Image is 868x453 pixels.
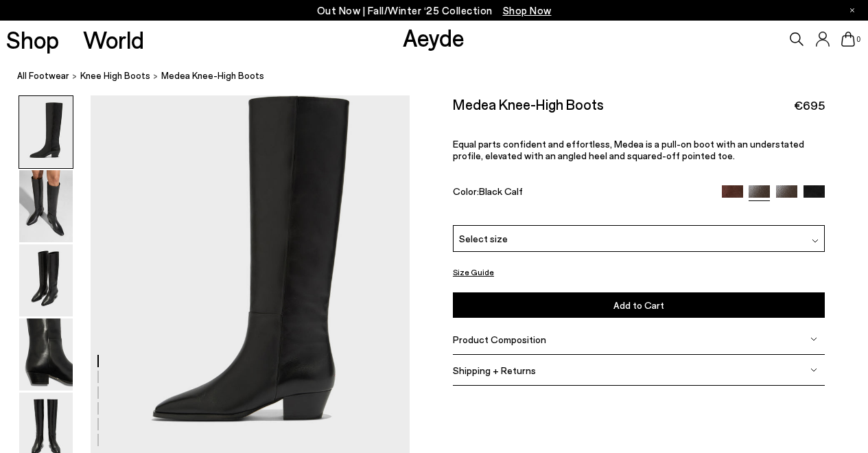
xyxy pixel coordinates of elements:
[6,27,59,51] a: Shop
[613,300,664,312] span: Add to Cart
[83,27,144,51] a: World
[161,69,264,83] span: Medea Knee-High Boots
[453,293,825,318] button: Add to Cart
[841,32,855,47] a: 0
[812,237,819,244] img: svg%3E
[19,318,73,391] img: Medea Knee-High Boots - Image 4
[80,70,150,81] span: knee high boots
[317,2,552,19] p: Out Now | Fall/Winter ‘25 Collection
[453,138,825,161] p: Equal parts confident and effortless, Medea is a pull-on boot with an understated profile, elevat...
[19,244,73,316] img: Medea Knee-High Boots - Image 3
[459,231,508,246] span: Select size
[453,334,546,345] span: Product Composition
[453,264,494,281] button: Size Guide
[17,69,69,83] a: All Footwear
[19,96,73,168] img: Medea Knee-High Boots - Image 1
[453,95,604,113] h2: Medea Knee-High Boots
[19,170,73,242] img: Medea Knee-High Boots - Image 2
[810,336,817,342] img: svg%3E
[503,4,552,16] span: Navigate to /collections/new-in
[17,58,868,95] nav: breadcrumb
[453,185,709,201] div: Color:
[855,36,862,43] span: 0
[80,69,150,83] a: knee high boots
[453,364,536,376] span: Shipping + Returns
[479,185,523,197] span: Black Calf
[403,23,465,51] a: Aeyde
[810,367,817,373] img: svg%3E
[794,97,825,114] span: €695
